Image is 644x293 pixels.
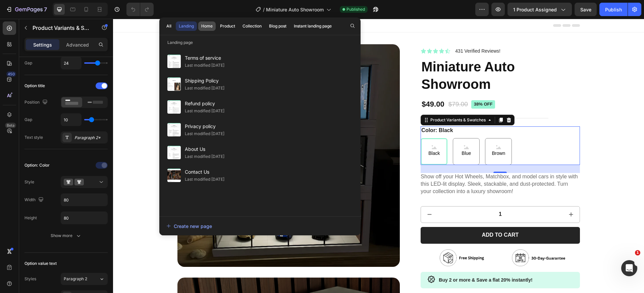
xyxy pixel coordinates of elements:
[575,3,597,16] button: Save
[61,273,108,285] button: Paragraph 2
[185,153,224,160] div: Last modified [DATE]
[263,6,265,13] span: /
[605,6,622,13] div: Publish
[24,83,45,89] div: Option title
[185,62,224,69] div: Last modified [DATE]
[580,7,591,12] span: Save
[308,208,467,225] button: Add to cart
[5,123,16,128] div: Beta
[24,215,37,221] div: Height
[185,108,224,114] div: Last modified [DATE]
[166,23,171,29] div: All
[24,195,45,204] div: Width
[291,21,335,31] button: Instant landing page
[51,232,82,239] div: Show more
[24,260,57,267] div: Option value text
[33,24,90,32] p: Product Variants & Swatches
[185,77,224,85] span: Shipping Policy
[185,168,224,176] span: Contact Us
[24,98,49,107] div: Position
[113,19,644,293] iframe: Design area
[266,21,289,31] button: Blog post
[635,250,640,255] span: 1
[308,155,465,176] p: Show off your Hot Wheels, Matchbox, and model cars in style with this LED-lit display. Sleek, sta...
[239,21,265,31] button: Collection
[24,162,50,168] div: Option: Color
[185,54,224,62] span: Terms of service
[24,179,34,185] div: Style
[163,21,174,31] button: All
[24,230,108,242] button: Show more
[179,23,194,29] div: Landing
[450,188,467,204] button: increment
[507,3,572,16] button: 1 product assigned
[3,3,50,16] button: 7
[369,213,406,220] div: Add to cart
[126,3,154,16] div: Undo/Redo
[513,6,557,13] span: 1 product assigned
[44,5,47,13] p: 7
[314,130,328,139] span: Black
[220,23,235,29] div: Product
[308,80,332,91] div: $49.00
[316,98,374,104] div: Product Variants & Swatches
[166,223,212,230] div: Create new page
[342,29,387,35] p: 431 Verified Reviews!
[33,41,52,48] p: Settings
[61,212,107,224] input: Auto
[185,176,224,183] div: Last modified [DATE]
[61,194,107,206] input: Auto
[377,130,393,139] span: Brown
[185,145,224,153] span: About Us
[397,231,454,247] img: 2.png
[243,23,262,29] div: Collection
[185,130,224,137] div: Last modified [DATE]
[24,60,32,66] div: Gap
[24,276,36,282] div: Styles
[61,114,81,126] input: Auto
[6,71,16,77] div: 450
[308,108,340,116] legend: Color: Black
[320,231,377,247] img: 1.png
[66,41,89,48] p: Advanced
[185,122,224,130] span: Privacy policy
[326,258,419,264] strong: Buy 2 or more & Save a flat 20% instantly!
[166,219,354,233] button: Create new page
[24,117,32,123] div: Gap
[335,81,356,91] div: $79.00
[159,39,361,46] p: Landing page
[358,81,382,90] pre: 38% off
[176,21,197,31] button: Landing
[64,276,87,282] span: Paragraph 2
[325,188,449,204] input: quantity
[346,6,365,12] span: Published
[308,188,325,204] button: decrement
[347,130,359,139] span: Blue
[185,85,224,92] div: Last modified [DATE]
[294,23,332,29] div: Instant landing page
[308,39,467,75] h1: Miniature Auto Showroom
[269,23,286,29] div: Blog post
[198,21,216,31] button: Home
[24,134,43,140] div: Text style
[266,6,324,13] span: Miniature Auto Showroom
[599,3,628,16] button: Publish
[217,21,238,31] button: Product
[74,135,106,141] div: Paragraph 2*
[61,57,81,69] input: Auto
[201,23,213,29] div: Home
[621,260,637,276] iframe: Intercom live chat
[185,100,224,108] span: Refund policy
